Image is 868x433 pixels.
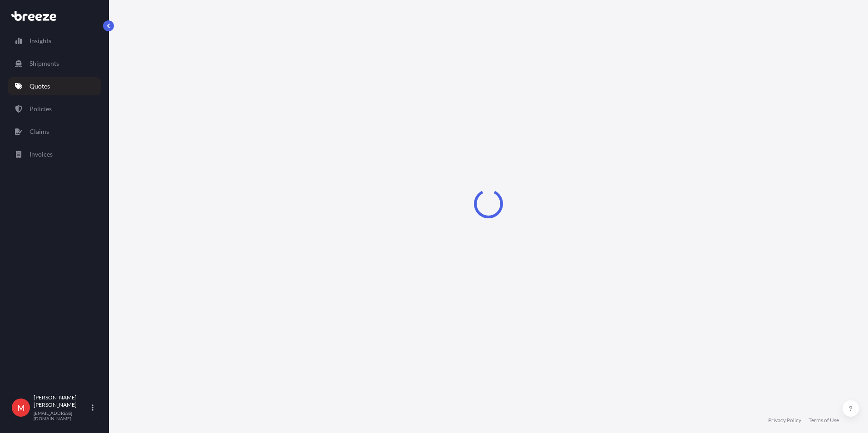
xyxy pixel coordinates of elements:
p: Insights [30,36,51,45]
a: Privacy Policy [768,417,801,424]
p: Quotes [30,82,50,91]
a: Insights [8,32,101,50]
a: Terms of Use [809,417,839,424]
a: Invoices [8,145,101,163]
a: Claims [8,123,101,141]
a: Policies [8,100,101,118]
p: Claims [30,127,49,136]
p: Shipments [30,59,59,68]
p: [PERSON_NAME] [PERSON_NAME] [34,394,90,408]
a: Shipments [8,54,101,73]
p: Invoices [30,150,53,159]
a: Quotes [8,77,101,95]
p: Policies [30,104,52,113]
span: M [17,403,25,412]
p: [EMAIL_ADDRESS][DOMAIN_NAME] [34,410,90,421]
